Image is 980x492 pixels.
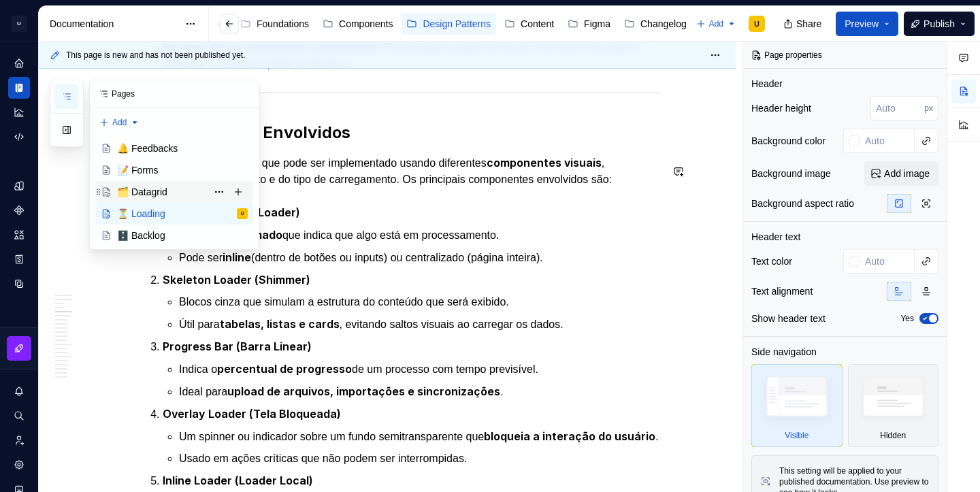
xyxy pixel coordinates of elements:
div: Design Patterns [423,17,491,31]
p: O é um padrão que pode ser implementado usando diferentes , dependendo do contexto e do tipo de c... [146,154,661,188]
div: Pages [90,80,259,108]
div: ⏳ Loading [117,207,165,220]
button: Add image [864,161,938,186]
div: Foundations [257,17,309,31]
strong: inline [223,250,251,264]
input: Auto [870,96,924,120]
a: Foundations [235,13,314,35]
span: Add [709,18,723,29]
div: 🔔 Feedbacks [117,142,178,155]
div: Background color [751,134,826,148]
p: px [924,103,933,114]
div: Content [521,17,554,31]
span: This page is new and has not been published yet. [66,50,246,61]
div: Hidden [880,430,906,441]
button: Search ⌘K [8,405,30,427]
a: 🗂️ Datagrid [95,181,253,203]
span: Preview [845,17,879,31]
a: ⏳ LoadingU [95,203,253,225]
a: Analytics [8,101,30,123]
p: Útil para , evitando saltos visuais ao carregar os dados. [179,316,661,333]
div: Text alignment [751,284,813,298]
span: Add image [884,167,930,180]
a: 🗄️ Backlog [95,225,253,246]
a: Components [317,13,398,35]
a: Design Patterns [401,13,496,35]
input: Auto [860,129,915,153]
label: Yes [900,313,914,324]
button: Preview [836,12,898,36]
button: Add [692,14,740,33]
div: Changelog [640,17,687,31]
div: Figma [584,17,610,31]
input: Auto [860,249,915,274]
strong: círculo animado [196,228,282,242]
div: Page tree [95,137,253,246]
div: 📝 Forms [117,163,159,177]
a: Figma [562,13,616,35]
p: Pode ser (dentro de botões ou inputs) ou centralizado (página inteira). [179,249,661,266]
div: Side navigation [751,345,817,359]
div: Visible [751,364,843,447]
p: Ideal para . [179,383,661,400]
strong: Progress Bar (Barra Linear) [163,340,312,353]
button: Add [95,113,144,132]
p: Um que indica que algo está em processamento. [179,227,661,244]
div: U [11,16,27,32]
span: Publish [924,17,955,31]
button: Share [777,12,830,36]
div: U [754,18,759,29]
strong: Overlay Loader (Tela Bloqueada) [163,407,341,421]
div: Header [751,77,783,91]
div: U [241,207,244,220]
span: Share [796,17,821,31]
div: Hidden [848,364,939,447]
strong: percentual de progresso [217,362,352,376]
p: Usado em ações críticas que não podem ser interrompidas. [179,450,661,467]
a: Design tokens [8,175,30,197]
strong: Skeleton Loader (Shimmer) [163,273,310,286]
div: Header height [751,101,811,115]
a: Content [499,13,559,35]
p: Um spinner ou indicador sobre um fundo semitransparente que . [179,428,661,445]
div: Header text [751,230,800,244]
div: 🗄️ Backlog [117,229,165,242]
a: Storybook stories [8,248,30,270]
div: 🗂️ Datagrid [117,185,167,199]
strong: componentes visuais [487,156,602,169]
a: Settings [8,454,30,476]
button: Notifications [8,380,30,402]
a: Data sources [8,273,30,295]
a: 📝 Forms [95,159,253,181]
button: U [3,9,35,38]
button: Publish [904,12,975,36]
div: Documentation [50,17,178,31]
a: Code automation [8,126,30,148]
div: Visible [785,430,808,441]
strong: bloqueia a interação do usuário [484,429,655,443]
div: Background aspect ratio [751,197,854,210]
a: Components [8,199,30,221]
a: Invite team [8,429,30,451]
a: Changelog [619,13,692,35]
div: Components [339,17,393,31]
a: Assets [8,224,30,246]
strong: upload de arquivos, importações e sincronizações [227,384,500,398]
div: Show header text [751,312,826,325]
a: Home [8,52,30,74]
a: 🔔 Feedbacks [95,137,253,159]
a: Documentation [8,77,30,99]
